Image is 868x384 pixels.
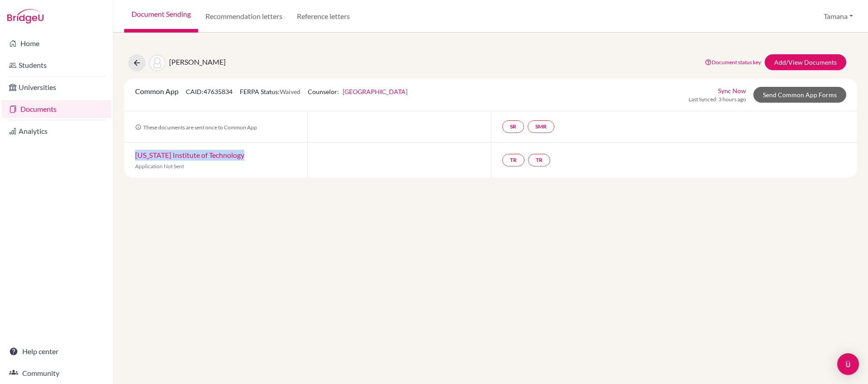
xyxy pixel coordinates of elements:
[280,88,301,95] span: Waived
[765,54,846,70] a: Add/View Documents
[718,86,746,95] a: Sync Now
[2,100,111,118] a: Documents
[2,34,111,52] a: Home
[240,88,301,95] span: FERPA Status:
[837,353,859,375] div: Open Intercom Messenger
[186,88,233,95] span: CAID: 47635834
[820,8,857,25] button: Tamana
[2,78,111,96] a: Universities
[705,59,761,66] a: Document status key
[2,342,111,360] a: Help center
[169,57,226,66] span: [PERSON_NAME]
[343,88,407,95] a: [GEOGRAPHIC_DATA]
[135,151,244,159] a: [US_STATE] Institute of Technology
[2,364,111,382] a: Community
[528,120,554,133] a: SMR
[528,154,550,166] a: TR
[135,87,179,95] span: Common App
[7,9,44,24] img: Bridge-U
[689,95,746,104] span: Last Synced: 3 hours ago
[2,56,111,74] a: Students
[753,87,846,103] a: Send Common App Forms
[308,88,407,95] span: Counselor:
[2,122,111,140] a: Analytics
[502,154,524,166] a: TR
[502,120,524,133] a: SR
[135,163,184,170] span: Application Not Sent
[135,124,257,131] span: These documents are sent once to Common App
